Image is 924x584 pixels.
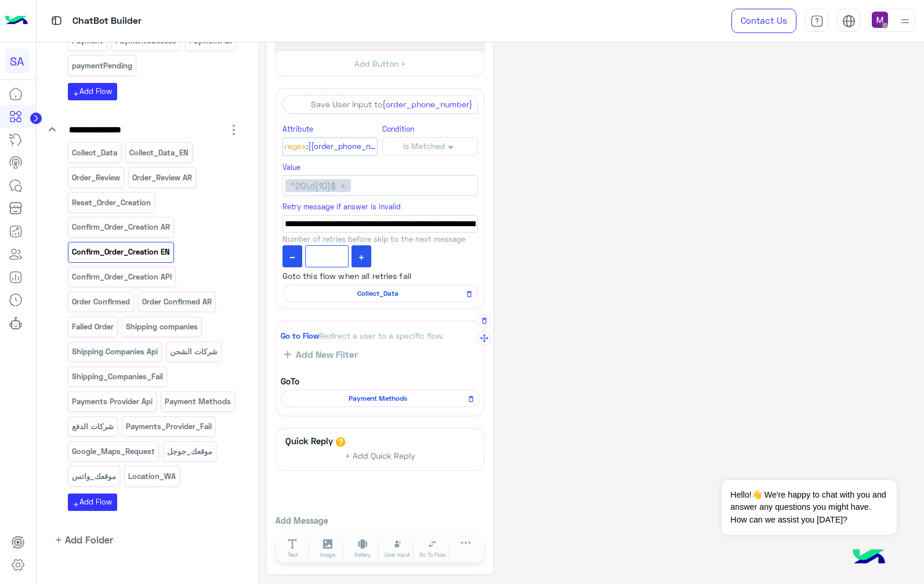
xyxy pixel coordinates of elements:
p: شركات الشحن [169,345,219,358]
span: Number of retries before skip to the next message [282,234,465,244]
p: Confirm_Order_Creation AR [71,220,171,234]
img: tab [842,14,856,28]
img: profile [898,14,912,28]
button: Go To Flow [416,539,448,560]
a: tab [805,9,828,33]
p: paymentPending [71,59,133,72]
img: tab [810,14,824,28]
p: Add Message [276,514,484,527]
span: Image [320,551,335,559]
div: SA [5,49,30,74]
p: Payment Methods [164,395,232,408]
button: Remove Flow [463,391,478,406]
p: Order_Review AR [132,171,193,184]
button: addAdd Flow [68,83,117,100]
p: Payments_Provider_Fail [125,420,213,433]
button: Is Matched [382,137,478,155]
i: add [54,535,63,545]
div: Redirect a user to a specific flow. [281,330,480,342]
p: Shipping_Companies_Fail [71,370,164,383]
span: Hello!👋 We're happy to chat with you and answer any questions you might have. How can we assist y... [722,480,896,535]
button: Drag [477,331,491,346]
p: Order_Review [71,171,121,184]
p: Collect_Data [71,146,118,159]
button: addAdd Folder [45,532,114,547]
span: Add New Filter [291,349,358,360]
h1: Goto this flow when all retries fail [282,271,478,281]
i: add [73,501,79,508]
span: Text [288,551,298,559]
small: Attribute [282,125,313,133]
p: Collect_Data_EN [129,146,190,159]
span: Gallery [354,551,371,559]
button: Delete Message [477,314,491,328]
span: :{{order_phone_number}} [306,140,376,153]
button: Add New Filter [281,349,361,360]
button: + Add Quick Reply [336,447,423,465]
button: x [338,180,349,191]
p: ChatBot Builder [73,13,142,29]
i: keyboard_arrow_down [45,122,59,136]
span: {order_phone_number} [382,99,473,109]
p: Payments Provider Api [71,395,153,408]
p: Google_Maps_Request [71,445,155,458]
i: add [73,90,79,97]
button: Image [311,539,344,560]
span: Go to Flow [281,331,319,340]
button: Add Button + [276,50,484,77]
span: Payment Methods [287,393,469,404]
p: موقعك_جوجل [166,445,213,458]
h6: Quick Reply [282,436,336,446]
button: Text [277,539,309,560]
span: Collect_Data [289,288,468,299]
p: Order Confirmed [71,295,131,309]
div: Collect_Data [282,285,478,302]
button: Remove Flow [462,286,476,301]
small: Value [282,163,300,172]
p: Shipping Companies Api [71,345,158,358]
button: addAdd Flow [68,494,117,510]
small: Condition [382,125,414,133]
p: موقعك_واتس [71,470,117,483]
button: User Input [381,539,414,560]
span: Regex [285,140,306,153]
span: Is Matched [403,142,445,151]
a: Contact Us [731,9,796,33]
span: ^20\d{10}$ [290,179,336,193]
p: Confirm_Order_Creation EN [71,245,171,259]
span: Go To Flow [419,551,445,559]
span: User Input [385,551,410,559]
img: userImage [872,12,888,28]
span: + Add Quick Reply [345,451,415,460]
p: شركات الدفع [71,420,114,433]
span: Add Folder [65,532,113,547]
p: Order Confirmed AR [142,295,213,309]
div: Payment Methods [281,390,480,407]
div: Save User Input to [282,95,478,114]
p: Location_WA [128,470,177,483]
button: Gallery [346,539,379,560]
p: Failed Order [71,320,114,333]
small: Retry message if answer is invalid [282,202,401,211]
img: hulul-logo.png [849,538,889,578]
img: tab [49,13,64,28]
p: Reset_Order_Creation [71,196,151,209]
p: Shipping companies [125,320,199,333]
p: Confirm_Order_Creation API [71,270,172,284]
img: Logo [5,9,28,33]
b: GoTo [281,376,299,386]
